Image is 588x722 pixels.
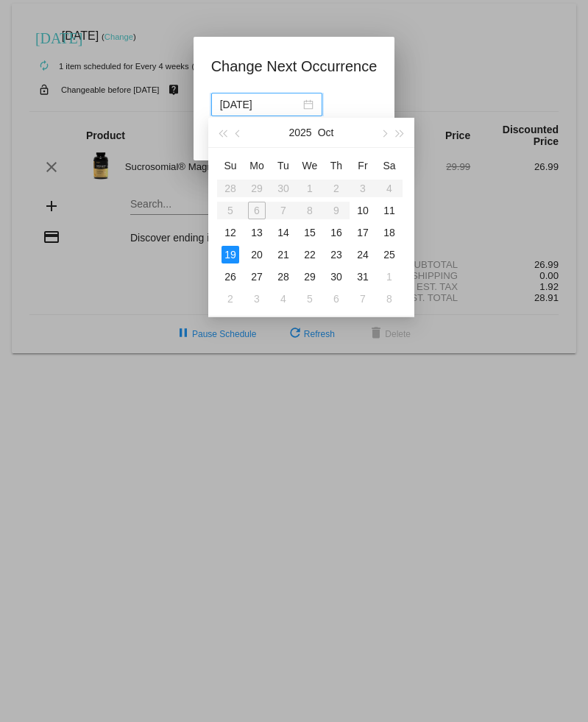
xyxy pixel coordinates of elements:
[297,266,323,288] td: 10/29/2025
[248,290,266,308] div: 3
[222,268,239,286] div: 26
[380,290,398,308] div: 8
[350,244,376,266] td: 10/24/2025
[297,244,323,266] td: 10/22/2025
[380,202,398,219] div: 11
[350,199,376,222] td: 10/10/2025
[380,268,398,286] div: 1
[244,154,270,177] th: Mon
[350,266,376,288] td: 10/31/2025
[380,246,398,263] div: 25
[354,202,372,219] div: 10
[289,118,312,147] button: 2025
[244,222,270,244] td: 10/13/2025
[350,222,376,244] td: 10/17/2025
[376,266,403,288] td: 11/1/2025
[323,244,350,266] td: 10/23/2025
[217,154,244,177] th: Sun
[350,154,376,177] th: Fri
[327,268,345,286] div: 30
[350,288,376,310] td: 11/7/2025
[270,266,297,288] td: 10/28/2025
[301,246,319,263] div: 22
[323,266,350,288] td: 10/30/2025
[354,268,372,286] div: 31
[323,154,350,177] th: Thu
[274,290,292,308] div: 4
[323,222,350,244] td: 10/16/2025
[301,268,319,286] div: 29
[297,154,323,177] th: Wed
[318,118,334,147] button: Oct
[222,290,239,308] div: 2
[354,246,372,263] div: 24
[248,268,266,286] div: 27
[376,244,403,266] td: 10/25/2025
[244,244,270,266] td: 10/20/2025
[270,154,297,177] th: Tue
[354,224,372,241] div: 17
[244,266,270,288] td: 10/27/2025
[248,224,266,241] div: 13
[217,288,244,310] td: 11/2/2025
[230,118,247,147] button: Previous month (PageUp)
[217,244,244,266] td: 10/19/2025
[248,246,266,263] div: 20
[211,54,378,78] h1: Change Next Occurrence
[297,222,323,244] td: 10/15/2025
[392,118,408,147] button: Next year (Control + right)
[323,288,350,310] td: 11/6/2025
[376,154,403,177] th: Sat
[380,224,398,241] div: 18
[270,244,297,266] td: 10/21/2025
[297,288,323,310] td: 11/5/2025
[327,246,345,263] div: 23
[301,290,319,308] div: 5
[217,222,244,244] td: 10/12/2025
[375,118,392,147] button: Next month (PageDown)
[274,246,292,263] div: 21
[270,222,297,244] td: 10/14/2025
[274,268,292,286] div: 28
[327,224,345,241] div: 16
[354,290,372,308] div: 7
[220,96,300,113] input: Select date
[222,246,239,263] div: 19
[327,290,345,308] div: 6
[222,224,239,241] div: 12
[376,288,403,310] td: 11/8/2025
[376,222,403,244] td: 10/18/2025
[301,224,319,241] div: 15
[270,288,297,310] td: 11/4/2025
[217,266,244,288] td: 10/26/2025
[376,199,403,222] td: 10/11/2025
[214,118,230,147] button: Last year (Control + left)
[244,288,270,310] td: 11/3/2025
[274,224,292,241] div: 14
